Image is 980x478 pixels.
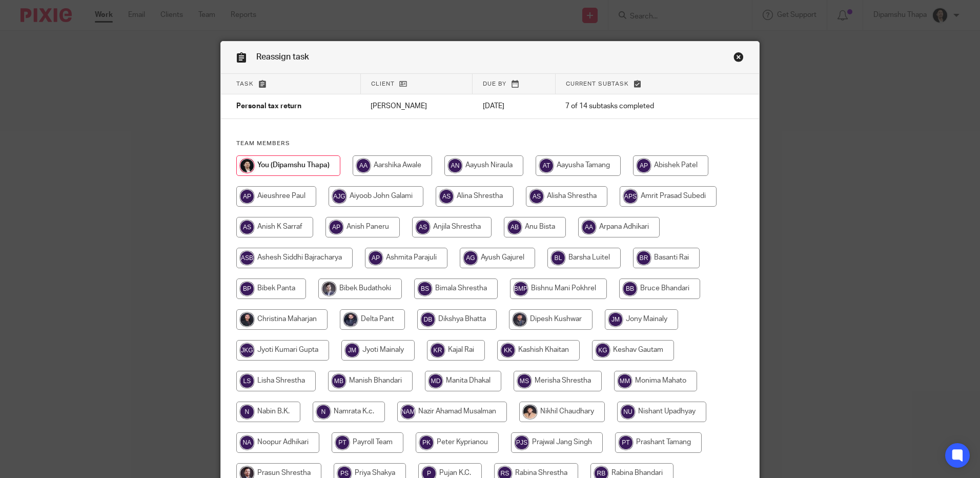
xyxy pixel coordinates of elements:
span: Reassign task [256,53,309,61]
p: [DATE] [483,101,545,111]
td: 7 of 14 subtasks completed [555,94,714,119]
a: Close this dialog window [733,52,744,66]
span: Client [371,81,395,87]
h4: Team members [236,140,744,148]
span: Due by [483,81,506,87]
span: Personal tax return [236,103,301,110]
span: Current subtask [566,81,629,87]
span: Task [236,81,254,87]
p: [PERSON_NAME] [371,101,462,111]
